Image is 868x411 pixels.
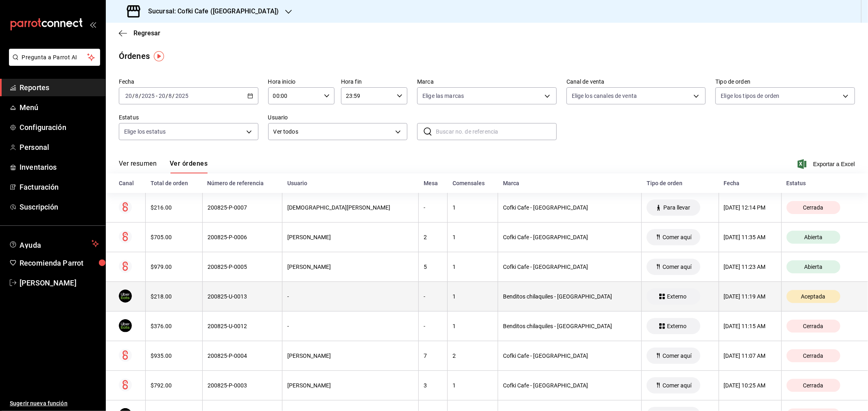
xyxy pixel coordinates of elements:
div: Cofki Cafe - [GEOGRAPHIC_DATA] [503,382,636,389]
div: Cofki Cafe - [GEOGRAPHIC_DATA] [503,353,636,359]
span: Personal [20,142,99,153]
div: [PERSON_NAME] [287,353,413,359]
div: Usuario [287,180,414,186]
div: $376.00 [151,323,197,329]
div: [DATE] 11:15 AM [724,323,776,329]
span: Elige los tipos de orden [721,92,779,100]
div: - [424,293,442,300]
div: - [424,204,442,211]
div: Estatus [786,180,855,186]
div: [DATE] 11:35 AM [724,234,776,240]
span: / [139,93,141,99]
span: Cerrada [800,382,827,389]
div: Benditos chilaquiles - [GEOGRAPHIC_DATA] [503,323,636,329]
input: -- [158,93,166,99]
div: Benditos chilaquiles - [GEOGRAPHIC_DATA] [503,293,636,300]
a: Pregunta a Parrot AI [6,59,100,67]
span: Para llevar [660,204,693,211]
input: ---- [175,93,189,99]
input: -- [135,93,139,99]
h3: Sucursal: Cofki Cafe ([GEOGRAPHIC_DATA]) [142,6,279,16]
div: 200825-U-0013 [208,293,277,300]
span: Reportes [20,82,99,93]
span: Elige los estatus [124,128,166,136]
div: Órdenes [119,50,150,62]
button: Pregunta a Parrot AI [9,49,100,66]
div: Mesa [424,180,443,186]
input: -- [125,93,132,99]
div: $218.00 [151,293,197,300]
div: 3 [424,382,442,389]
div: Cofki Cafe - [GEOGRAPHIC_DATA] [503,204,636,211]
div: navigation tabs [119,160,208,173]
div: $792.00 [151,382,197,389]
div: 1 [453,323,493,329]
div: 1 [453,382,493,389]
span: Regresar [133,29,160,37]
div: 1 [453,204,493,211]
input: ---- [141,93,155,99]
div: - [287,293,413,300]
div: Cofki Cafe - [GEOGRAPHIC_DATA] [503,234,636,240]
span: Pregunta a Parrot AI [22,53,87,62]
span: Elige los canales de venta [572,92,637,100]
div: $705.00 [151,234,197,240]
label: Usuario [268,115,408,121]
div: Número de referencia [207,180,277,186]
div: 1 [453,234,493,240]
span: Elige las marcas [422,92,464,100]
div: Total de orden [151,180,198,186]
div: [DATE] 10:25 AM [724,382,776,389]
div: [DATE] 11:07 AM [724,353,776,359]
span: / [132,93,135,99]
span: Aceptada [798,293,829,300]
span: Sugerir nueva función [10,399,99,408]
label: Estatus [119,115,258,121]
span: Cerrada [800,323,827,329]
div: [DATE] 11:23 AM [724,264,776,270]
div: $935.00 [151,353,197,359]
div: Marca [503,180,637,186]
span: Suscripción [20,201,99,212]
span: Abierta [801,234,826,240]
span: Comer aquí [659,353,695,359]
label: Hora fin [341,79,407,85]
button: Regresar [119,29,160,37]
label: Canal de venta [566,79,706,85]
div: Tipo de orden [647,180,714,186]
div: 5 [424,264,442,270]
span: Cerrada [800,353,827,359]
div: 200825-P-0007 [208,204,277,211]
span: - [156,93,157,99]
label: Fecha [119,79,258,85]
span: Ayuda [20,239,88,249]
div: Comensales [453,180,493,186]
span: Recomienda Parrot [20,257,99,268]
div: [DATE] 11:19 AM [724,293,776,300]
div: [PERSON_NAME] [287,382,413,389]
div: 200825-P-0003 [208,382,277,389]
div: 2 [424,234,442,240]
button: open_drawer_menu [90,21,96,28]
div: [PERSON_NAME] [287,234,413,240]
input: Buscar no. de referencia [436,123,557,140]
img: Tooltip marker [154,51,164,61]
button: Exportar a Excel [799,159,855,169]
div: [DATE] 12:14 PM [724,204,776,211]
div: Fecha [724,180,776,186]
div: [DEMOGRAPHIC_DATA][PERSON_NAME] [287,204,413,211]
div: 200825-U-0012 [208,323,277,329]
span: / [166,93,168,99]
span: Comer aquí [659,234,695,240]
div: 1 [453,293,493,300]
span: Abierta [801,264,826,270]
label: Marca [417,79,557,85]
span: [PERSON_NAME] [20,277,99,288]
span: Ver todos [273,128,393,136]
div: Cofki Cafe - [GEOGRAPHIC_DATA] [503,264,636,270]
div: 2 [453,353,493,359]
div: 7 [424,353,442,359]
div: - [287,323,413,329]
span: Externo [664,323,690,329]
